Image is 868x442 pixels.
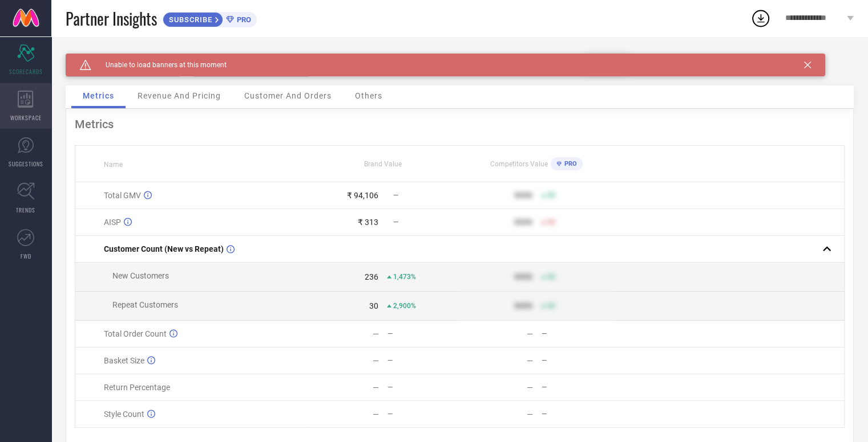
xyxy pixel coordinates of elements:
span: Repeat Customers [112,300,178,309]
div: — [542,410,613,418]
span: AISP [104,218,121,227]
span: Total Order Count [104,329,167,338]
span: 50 [547,273,555,281]
div: — [387,383,459,391]
span: TRENDS [16,206,35,214]
span: SUBSCRIBE [163,15,215,24]
div: — [387,357,459,365]
div: Metrics [75,117,845,131]
span: Competitors Value [490,160,548,168]
span: 1,473% [393,273,416,281]
div: — [373,410,379,419]
div: — [527,329,533,338]
div: — [542,330,613,338]
div: — [373,356,379,365]
span: Return Percentage [104,383,170,392]
div: 9999 [514,218,532,227]
span: Customer Count (New vs Repeat) [104,244,224,253]
span: Brand Value [364,160,402,168]
span: New Customers [112,271,169,280]
span: Revenue And Pricing [138,91,221,100]
div: — [527,410,533,419]
div: — [527,383,533,392]
a: SUBSCRIBEPRO [163,9,257,27]
span: SCORECARDS [9,67,43,76]
span: Customer And Orders [244,91,332,100]
span: PRO [562,160,577,167]
span: Unable to load banners at this moment [91,61,227,69]
div: 9999 [514,301,532,310]
span: Style Count [104,410,144,419]
span: PRO [234,15,251,24]
span: Partner Insights [66,7,157,30]
div: 236 [365,272,378,281]
span: WORKSPACE [10,113,42,122]
div: Open download list [750,8,771,28]
span: Metrics [83,91,114,100]
div: — [527,356,533,365]
div: 9999 [514,272,532,281]
div: Brand [66,54,180,62]
span: Name [104,161,123,169]
span: — [393,218,398,226]
span: — [393,191,398,199]
span: Total GMV [104,191,141,200]
div: — [542,357,613,365]
span: Basket Size [104,356,144,365]
div: — [387,410,459,418]
div: 9999 [514,191,532,200]
span: 50 [547,302,555,310]
div: — [373,329,379,338]
div: 30 [369,301,378,310]
div: ₹ 94,106 [347,191,378,200]
div: ₹ 313 [358,218,378,227]
span: SUGGESTIONS [9,159,43,168]
div: — [387,330,459,338]
span: Others [355,91,382,100]
span: 50 [547,191,555,199]
div: — [373,383,379,392]
span: 50 [547,218,555,226]
span: FWD [21,252,31,260]
span: 2,900% [393,302,416,310]
div: — [542,383,613,391]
